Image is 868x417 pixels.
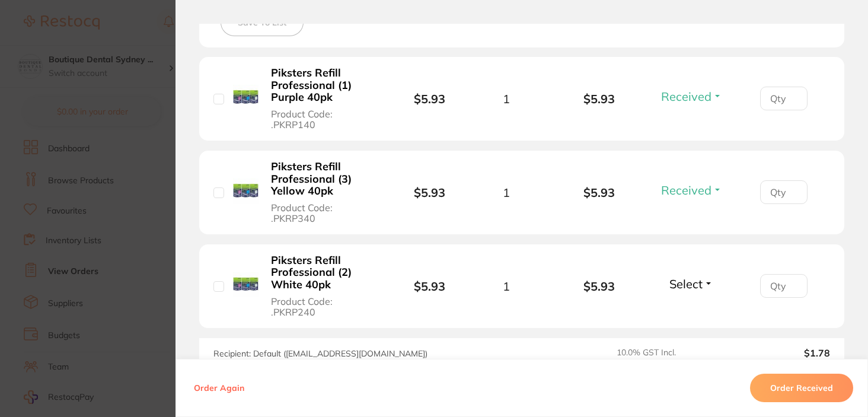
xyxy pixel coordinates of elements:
input: Qty [760,180,808,204]
img: Piksters Refill Professional (2) White 40pk [233,272,259,298]
b: $5.93 [414,91,445,106]
button: Received [658,183,726,198]
span: Product Code: .PKRP340 [271,202,377,224]
span: 1 [503,186,510,199]
b: $5.93 [553,279,645,293]
button: Piksters Refill Professional (1) Purple 40pk Product Code: .PKRP140 [267,66,381,131]
button: Piksters Refill Professional (2) White 40pk Product Code: .PKRP240 [267,254,381,319]
b: Piksters Refill Professional (3) Yellow 40pk [271,161,377,198]
b: $5.93 [553,92,645,106]
b: Piksters Refill Professional (2) White 40pk [271,254,377,291]
span: Received [661,89,711,104]
span: Product Code: .PKRP140 [271,109,377,130]
b: $5.93 [553,186,645,199]
span: Select [669,276,703,291]
b: $5.93 [414,185,445,200]
span: 10.0 % GST Incl. [617,348,719,358]
b: Piksters Refill Professional (1) Purple 40pk [271,67,377,104]
button: Select [666,276,717,291]
span: Recipient: Default ( [EMAIL_ADDRESS][DOMAIN_NAME] ) [213,348,427,359]
button: Order Received [750,374,853,402]
input: Qty [760,87,808,110]
button: Received [658,89,726,104]
button: Piksters Refill Professional (3) Yellow 40pk Product Code: .PKRP340 [267,160,381,225]
span: 1 [503,92,510,106]
b: $5.93 [414,279,445,294]
span: 1 [503,279,510,293]
output: $1.78 [728,348,830,358]
img: Piksters Refill Professional (1) Purple 40pk [233,85,259,110]
input: Qty [760,274,808,298]
img: Piksters Refill Professional (3) Yellow 40pk [233,179,259,204]
span: Product Code: .PKRP240 [271,296,377,318]
span: Received [661,183,711,198]
button: Order Again [190,383,248,393]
